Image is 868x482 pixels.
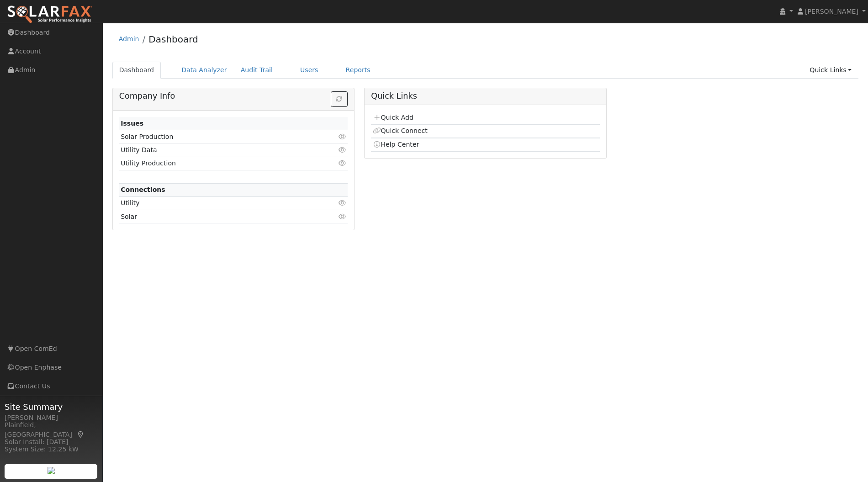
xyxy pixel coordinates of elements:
a: Quick Connect [373,127,428,134]
a: Data Analyzer [175,62,234,79]
img: retrieve [48,467,55,474]
a: Map [77,431,85,438]
img: SolarFax [7,5,93,24]
span: Site Summary [5,401,98,413]
td: Utility Production [119,157,311,170]
td: Utility Data [119,143,311,157]
a: Admin [119,35,139,42]
a: Users [293,62,325,79]
div: Solar Install: [DATE] [5,437,98,447]
h5: Quick Links [371,91,599,101]
a: Quick Add [373,114,413,121]
a: Quick Links [803,62,858,79]
i: Click to view [338,133,346,140]
strong: Issues [121,120,143,127]
td: Utility [119,196,311,210]
a: Dashboard [112,62,161,79]
a: Audit Trail [234,62,280,79]
strong: Connections [121,186,165,193]
i: Click to view [338,213,346,220]
div: System Size: 12.25 kW [5,445,98,454]
i: Click to view [338,160,346,166]
a: Reports [339,62,377,79]
div: [PERSON_NAME] [5,413,98,423]
a: Dashboard [148,34,198,45]
i: Click to view [338,147,346,153]
h5: Company Info [119,91,348,101]
i: Click to view [338,200,346,206]
div: Plainfield, [GEOGRAPHIC_DATA] [5,420,98,440]
td: Solar [119,210,311,223]
span: [PERSON_NAME] [805,8,858,15]
td: Solar Production [119,130,311,143]
a: Help Center [373,141,419,148]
